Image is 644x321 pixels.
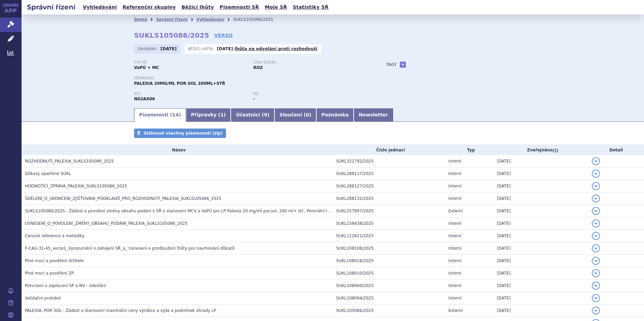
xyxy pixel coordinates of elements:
[493,230,588,242] td: [DATE]
[592,232,600,240] button: detail
[233,14,282,25] li: SUKLS105086/2025
[134,31,209,39] strong: SUKLS105086/2025
[448,234,461,238] span: Interní
[592,194,600,203] button: detail
[25,271,74,276] span: Plné moci a pověření ZP
[134,92,247,96] p: ATC:
[553,148,558,153] abbr: (?)
[448,221,461,226] span: Interní
[306,112,309,117] span: 0
[354,108,393,122] a: Newsletter
[25,296,61,300] span: Validační protokol
[493,280,588,292] td: [DATE]
[592,157,600,165] button: detail
[291,3,330,12] a: Statistiky SŘ
[493,217,588,230] td: [DATE]
[448,184,461,188] span: Interní
[25,171,71,176] span: Důkazy opatřené SÚKL
[25,209,339,213] span: SUKLS105086/2025 - Žádost o povolení změny obsahu podání v SŘ o stanovení MCV a VaPÚ pro LP Palex...
[592,257,600,265] button: detail
[448,258,461,263] span: Interní
[156,17,188,22] a: Správní řízení
[493,255,588,267] td: [DATE]
[253,65,263,70] strong: ROZ
[592,294,600,302] button: detail
[25,283,106,288] span: Potvrzení o zaplacení SP a NV - odeslání
[448,171,461,176] span: Interní
[180,3,216,12] a: Běžící lhůty
[134,108,186,122] a: Písemnosti (14)
[448,209,462,213] span: Externí
[592,244,600,252] button: detail
[22,2,81,12] h2: Správní řízení
[231,108,274,122] a: Účastníci (9)
[333,168,445,180] td: SUKL288117/2025
[333,267,445,280] td: SUKL108010/2025
[253,61,366,65] p: Stav řízení:
[253,97,255,101] strong: -
[588,145,644,155] th: Detail
[217,46,318,51] p: -
[217,46,233,51] strong: [DATE]
[448,196,461,201] span: Interní
[493,180,588,192] td: [DATE]
[134,97,155,101] strong: TAPENTADOL
[445,145,493,155] th: Typ
[592,307,600,315] button: detail
[253,92,366,96] p: RS:
[134,17,147,22] a: Domů
[25,234,85,238] span: Cenové reference a metodiky
[493,168,588,180] td: [DATE]
[448,159,461,164] span: Interní
[333,145,445,155] th: Číslo jednací
[448,296,461,300] span: Interní
[493,292,588,305] td: [DATE]
[25,258,84,263] span: Plné moci a pověření držitele
[333,192,445,205] td: SUKL288132/2025
[333,155,445,168] td: SUKL322792/2025
[134,61,247,65] p: Typ SŘ:
[493,242,588,255] td: [DATE]
[333,180,445,192] td: SUKL288127/2025
[448,308,462,313] span: Externí
[214,32,233,39] a: VERSO
[25,246,235,251] span: F-CAU-31-45_verze1_Vyrozumění o zahájení SŘ_a_ Usnesení o prodloužení lhůty pro navrhování důkazů
[592,170,600,178] button: detail
[137,46,159,51] span: Zahájeno:
[134,65,159,70] strong: VaPÚ + MC
[134,81,225,86] span: PALEXIA 20MG/ML POR SOL 200ML+STŘ
[121,3,178,12] a: Referenční skupiny
[333,217,445,230] td: SUKL158438/2025
[186,108,231,122] a: Přípravky (1)
[172,112,179,117] span: 14
[134,76,373,80] p: Přípravek:
[592,182,600,190] button: detail
[493,267,588,280] td: [DATE]
[493,205,588,217] td: [DATE]
[196,17,224,22] a: Vyhledávání
[448,246,461,251] span: Interní
[592,282,600,290] button: detail
[22,145,333,155] th: Název
[386,61,397,69] h3: Tagy
[333,242,445,255] td: SUKL108108/2025
[333,280,445,292] td: SUKL108060/2025
[25,308,216,313] span: PALEXIA, POR SOL - Žádost o stanovení maximální ceny výrobce a výše a podmínek úhrady LP
[333,305,445,317] td: SUKL105086/2025
[448,283,461,288] span: Interní
[134,129,226,138] a: Stáhnout všechny písemnosti (zip)
[400,62,406,68] a: +
[161,46,177,51] strong: [DATE]
[333,292,445,305] td: SUKL108094/2025
[592,219,600,227] button: detail
[316,108,354,122] a: Poznámka
[264,112,267,117] span: 9
[81,3,119,12] a: Vyhledávání
[25,196,221,201] span: SDĚLENÍ_O_UKONČENÍ_ZJIŠŤOVÁNÍ_PODKLADŮ_PRO_ROZHODNUTÍ_PALEXIA_SUKLS105086_2025
[333,230,445,242] td: SUKL122821/2025
[333,205,445,217] td: SUKL157997/2025
[263,3,289,12] a: Moje SŘ
[25,221,188,226] span: USNESENÍ_O_POVOLENÍ_ZMĚNY_OBSAHU_PODÁNÍ_PALEXIA_SUKLS105086_2025
[493,192,588,205] td: [DATE]
[592,207,600,215] button: detail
